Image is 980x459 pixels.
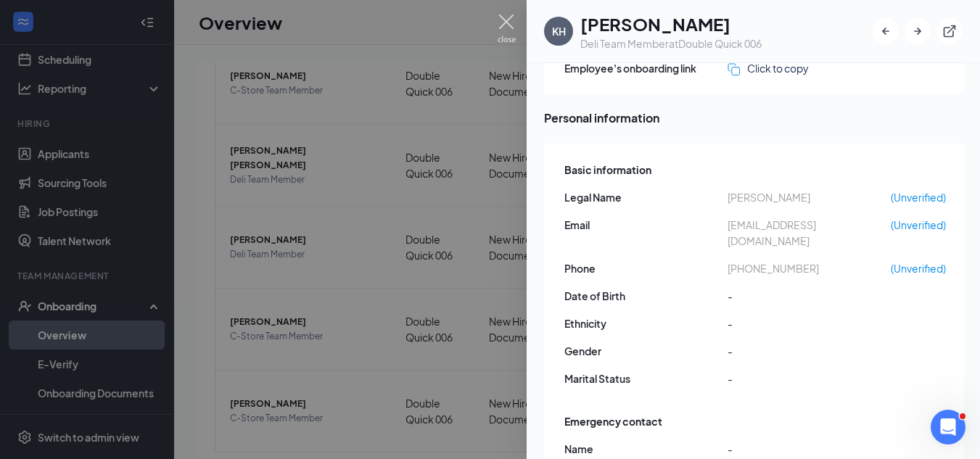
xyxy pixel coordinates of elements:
[564,371,728,386] span: Marital Status
[564,441,728,457] span: Name
[564,288,728,304] span: Date of Birth
[564,60,728,76] span: Employee's onboarding link
[873,18,899,44] button: ArrowLeftNew
[564,413,662,429] span: Emergency contact
[564,162,651,178] span: Basic information
[564,315,728,331] span: Ethnicity
[580,36,762,51] div: Deli Team Member at Double Quick 006
[936,18,963,44] button: ExternalLink
[728,343,891,359] span: -
[931,410,965,444] iframe: Intercom live chat
[728,315,891,331] span: -
[564,217,728,233] span: Email
[728,63,740,75] img: click-to-copy.71757273a98fde459dfc.svg
[878,24,893,38] svg: ArrowLeftNew
[910,24,925,38] svg: ArrowRight
[891,260,946,276] span: (Unverified)
[728,260,891,276] span: [PHONE_NUMBER]
[891,189,946,205] span: (Unverified)
[942,24,957,38] svg: ExternalLink
[552,24,566,38] div: KH
[564,343,728,359] span: Gender
[728,371,891,386] span: -
[728,189,891,205] span: [PERSON_NAME]
[544,109,964,127] span: Personal information
[728,441,891,457] span: -
[891,217,946,233] span: (Unverified)
[728,288,891,304] span: -
[728,217,891,249] span: [EMAIL_ADDRESS][DOMAIN_NAME]
[564,189,728,205] span: Legal Name
[728,60,809,76] button: Click to copy
[580,12,762,36] h1: [PERSON_NAME]
[905,18,931,44] button: ArrowRight
[564,260,728,276] span: Phone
